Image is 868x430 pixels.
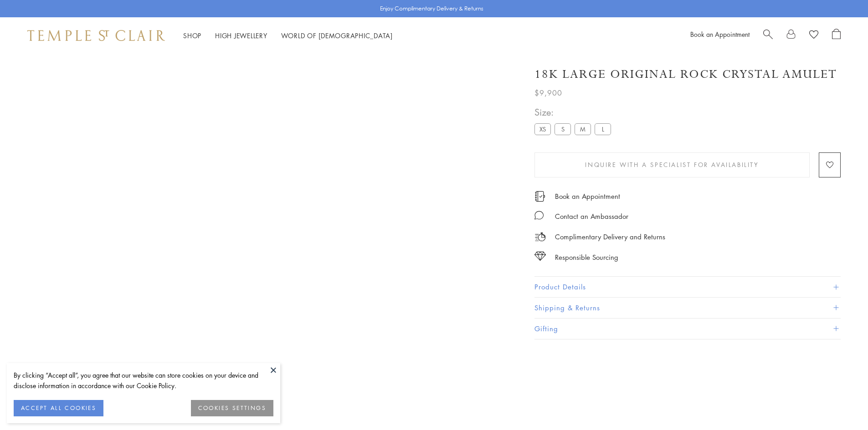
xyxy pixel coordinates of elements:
a: Open Shopping Bag [832,29,841,42]
img: Temple St. Clair [27,30,165,41]
span: $9,900 [534,87,562,99]
div: Contact an Ambassador [555,211,628,222]
img: icon_sourcing.svg [534,252,546,261]
a: Book an Appointment [690,30,750,39]
button: Shipping & Returns [534,298,841,318]
a: View Wishlist [809,29,818,42]
a: High JewelleryHigh Jewellery [215,31,267,40]
label: S [555,123,571,135]
p: Complimentary Delivery and Returns [555,231,665,243]
div: By clicking “Accept all”, you agree that our website can store cookies on your device and disclos... [14,370,273,391]
label: L [595,123,611,135]
nav: Main navigation [183,30,393,41]
span: Size: [534,105,615,120]
a: World of [DEMOGRAPHIC_DATA]World of [DEMOGRAPHIC_DATA] [281,31,393,40]
button: Gifting [534,319,841,339]
a: Search [763,29,773,42]
button: COOKIES SETTINGS [191,400,273,416]
p: Enjoy Complimentary Delivery & Returns [380,4,483,13]
a: ShopShop [183,31,201,40]
img: icon_appointment.svg [534,191,545,202]
img: MessageIcon-01_2.svg [534,211,544,220]
label: M [575,123,591,135]
button: ACCEPT ALL COOKIES [14,400,103,416]
label: XS [534,123,551,135]
button: Inquire With A Specialist for Availability [534,152,810,177]
div: Responsible Sourcing [555,252,618,263]
a: Book an Appointment [555,191,620,201]
span: Inquire With A Specialist for Availability [585,160,759,170]
img: icon_delivery.svg [534,231,546,243]
button: Product Details [534,277,841,297]
h1: 18K Large Original Rock Crystal Amulet [534,66,837,82]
